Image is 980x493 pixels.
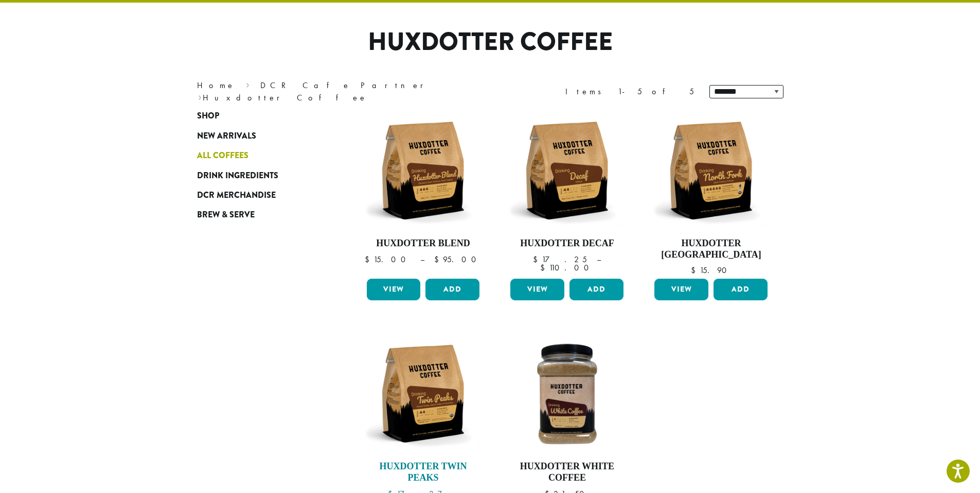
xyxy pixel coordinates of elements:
[197,146,320,165] a: All Coffees
[197,169,278,182] span: Drink Ingredients
[540,262,549,273] span: $
[189,27,791,57] h1: Huxdotter Coffee
[367,279,421,300] a: View
[197,165,320,185] a: Drink Ingredients
[197,189,276,202] span: DCR Merchandise
[652,111,770,230] img: Huxdotter-Coffee-North-Fork-12oz-Web.jpg
[260,80,431,91] a: DCR Cafe Partner
[434,254,443,265] span: $
[569,279,623,300] button: Add
[691,265,700,276] span: $
[508,111,626,230] img: Huxdotter-Coffee-Decaf-12oz-Web.jpg
[197,209,255,222] span: Brew & Serve
[510,279,564,300] a: View
[364,238,483,249] h4: Huxdotter Blend
[508,461,626,483] h4: Huxdotter White Coffee
[508,334,626,453] img: Huxdotter-White-Coffee-2lb-Container-Web.jpg
[197,80,235,91] a: Home
[365,254,373,265] span: $
[246,76,250,92] span: ›
[197,205,320,225] a: Brew & Serve
[365,254,411,265] bdi: 15.00
[197,106,320,126] a: Shop
[197,110,219,123] span: Shop
[364,334,482,453] img: Huxdotter-Coffee-Twin-Peaks-12oz-Web-1.jpg
[364,461,483,483] h4: Huxdotter Twin Peaks
[197,126,320,146] a: New Arrivals
[533,254,542,265] span: $
[533,254,587,265] bdi: 17.25
[565,86,694,98] div: Items 1-5 of 5
[434,254,481,265] bdi: 95.00
[508,111,626,275] a: Huxdotter Decaf
[597,254,601,265] span: –
[652,238,770,260] h4: Huxdotter [GEOGRAPHIC_DATA]
[197,185,320,205] a: DCR Merchandise
[198,88,202,104] span: ›
[197,79,475,104] nav: Breadcrumb
[364,111,482,230] img: Huxdotter-Coffee-Huxdotter-Blend-12oz-Web.jpg
[420,254,424,265] span: –
[425,279,479,300] button: Add
[691,265,732,276] bdi: 15.90
[714,279,768,300] button: Add
[364,111,483,275] a: Huxdotter Blend
[540,262,594,273] bdi: 110.00
[508,238,626,249] h4: Huxdotter Decaf
[197,130,256,143] span: New Arrivals
[652,111,770,275] a: Huxdotter [GEOGRAPHIC_DATA] $15.90
[654,279,708,300] a: View
[197,149,248,162] span: All Coffees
